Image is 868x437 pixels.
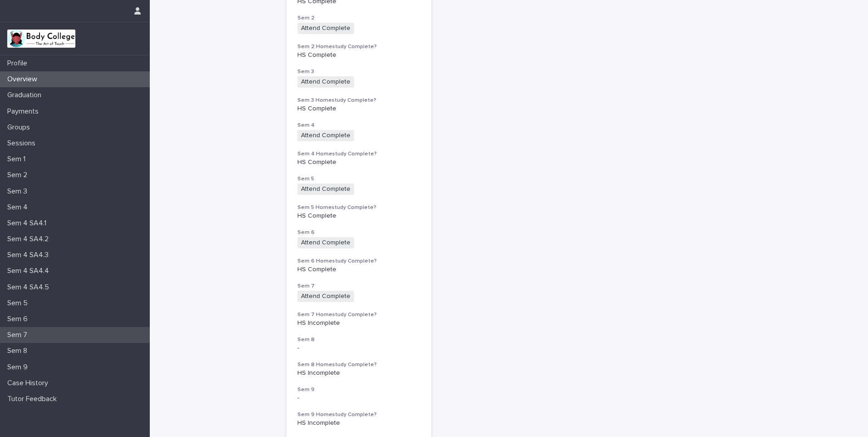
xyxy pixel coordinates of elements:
p: HS Complete [297,212,420,220]
p: Sem 4 SA4.3 [4,251,56,259]
h3: Sem 2 Homestudy Complete? [297,43,420,50]
h3: Sem 6 [297,229,420,236]
h3: Sem 4 Homestudy Complete? [297,150,420,158]
p: Graduation [4,91,49,99]
p: Sem 4 SA4.5 [4,283,56,292]
p: Sem 9 [4,363,35,372]
h3: Sem 8 [297,336,420,343]
h3: Sem 7 [297,283,420,290]
p: Sem 4 [4,203,35,212]
h3: Sem 5 [297,175,420,183]
p: Sem 3 [4,187,35,196]
p: Sem 5 [4,299,35,308]
span: Attend Complete [297,291,354,302]
p: HS Incomplete [297,319,420,327]
p: Sem 4 SA4.1 [4,219,54,228]
p: Groups [4,123,37,132]
h3: Sem 2 [297,15,420,22]
p: HS Incomplete [297,369,420,377]
h3: Sem 9 [297,386,420,393]
p: - [297,344,420,352]
p: Sem 8 [4,347,35,355]
p: Sem 2 [4,171,35,179]
p: HS Complete [297,159,420,166]
h3: Sem 3 [297,68,420,75]
h3: Sem 4 [297,122,420,129]
h3: Sem 5 Homestudy Complete? [297,204,420,211]
h3: Sem 9 Homestudy Complete? [297,411,420,418]
p: Tutor Feedback [4,395,64,403]
span: Attend Complete [297,23,354,34]
span: Attend Complete [297,237,354,248]
p: Case History [4,379,55,387]
h3: Sem 3 Homestudy Complete? [297,97,420,104]
p: HS Complete [297,51,420,59]
h3: Sem 6 Homestudy Complete? [297,258,420,265]
h3: Sem 7 Homestudy Complete? [297,311,420,318]
p: HS Incomplete [297,419,420,427]
span: Attend Complete [297,130,354,141]
p: Sem 4 SA4.4 [4,267,56,275]
p: HS Complete [297,105,420,113]
p: Sem 1 [4,155,33,164]
p: Payments [4,107,46,116]
p: Sem 4 SA4.2 [4,235,56,243]
p: Overview [4,75,44,84]
p: Sem 6 [4,315,35,323]
p: Sessions [4,139,43,148]
img: xvtzy2PTuGgGH0xbwGb2 [7,30,75,48]
span: Attend Complete [297,184,354,195]
p: Sem 7 [4,331,35,339]
p: HS Complete [297,266,420,273]
p: Profile [4,59,35,68]
span: Attend Complete [297,76,354,88]
h3: Sem 8 Homestudy Complete? [297,361,420,368]
p: - [297,394,420,402]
